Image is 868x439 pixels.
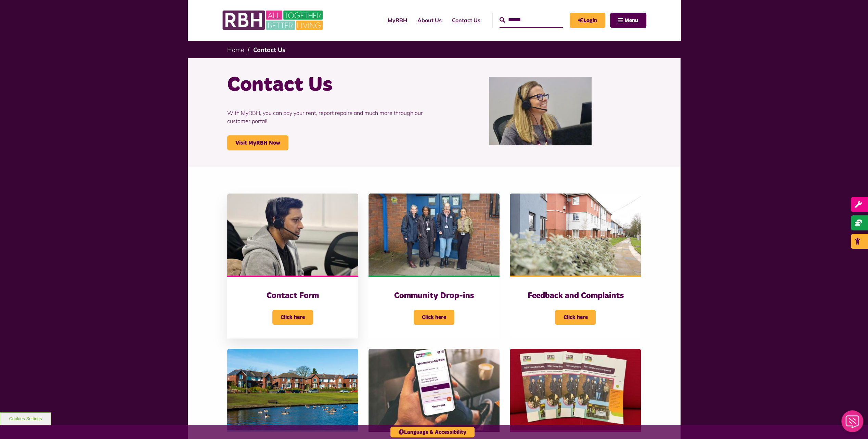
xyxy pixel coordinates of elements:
a: Visit MyRBH Now [227,135,288,150]
h3: Contact Form [241,291,345,301]
span: Click here [555,310,596,325]
span: Menu [624,18,638,23]
img: SAZMEDIA RBH 22FEB24 97 [510,194,641,276]
img: Myrbh Man Wth Mobile Correct [368,349,500,431]
img: Contact Centre February 2024 (4) [227,194,358,276]
img: RBH Newsletter Copies [510,349,641,431]
img: Heywood Drop In 2024 [368,194,500,276]
h3: Feedback and Complaints [523,291,627,301]
a: Feedback and Complaints Click here [510,194,641,338]
a: About Us [412,11,447,29]
button: Navigation [610,13,646,28]
a: Community Drop-ins Click here [368,194,500,338]
h1: Contact Us [227,72,429,98]
span: Click here [272,310,313,325]
a: MyRBH [570,13,605,28]
iframe: Netcall Web Assistant for live chat [837,408,868,439]
button: Language & Accessibility [390,427,475,437]
h3: Community Drop-ins [382,291,486,301]
img: Dewhirst Rd 03 [227,349,358,431]
a: Home [227,46,244,54]
a: Contact Form Click here [227,194,358,338]
a: Contact Us [447,11,485,29]
span: Click here [414,310,454,325]
input: Search [500,13,563,27]
a: Contact Us [253,46,285,54]
a: MyRBH [383,11,412,29]
p: With MyRBH, you can pay your rent, report repairs and much more through our customer portal! [227,98,429,135]
img: RBH [222,7,325,34]
img: Contact Centre February 2024 (1) [489,77,592,145]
